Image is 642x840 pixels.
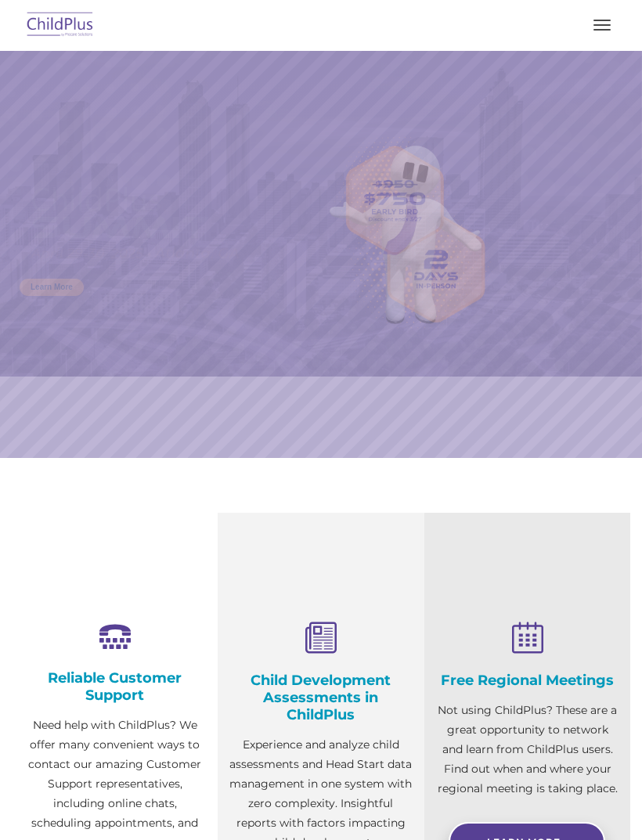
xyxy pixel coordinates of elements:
[23,7,97,44] img: ChildPlus by Procare Solutions
[436,701,619,799] p: Not using ChildPlus? These are a great opportunity to network and learn from ChildPlus users. Fin...
[436,672,619,689] h4: Free Regional Meetings
[20,279,84,296] a: Learn More
[229,672,412,723] h4: Child Development Assessments in ChildPlus
[23,669,206,704] h4: Reliable Customer Support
